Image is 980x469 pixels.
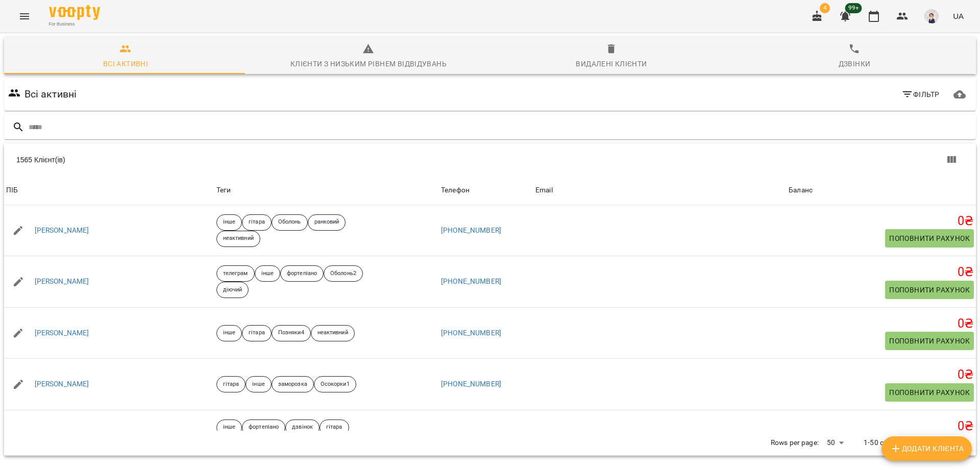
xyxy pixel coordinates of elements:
[897,85,944,104] button: Фільтр
[885,229,974,248] button: Поповнити рахунок
[789,184,813,196] div: Баланс
[889,284,970,296] span: Поповнити рахунок
[789,418,974,434] h5: 0 ₴
[216,214,242,231] div: інше
[278,329,304,337] p: Позняки4
[278,380,307,389] p: заморозка
[535,184,785,196] span: Email
[223,380,239,389] p: гітара
[308,214,346,231] div: ранковий
[223,329,235,337] p: інше
[252,380,264,389] p: інше
[324,265,363,282] div: Оболонь2
[320,419,349,436] div: гітара
[216,325,242,341] div: інше
[939,431,964,455] button: Next Page
[242,214,272,231] div: гітара
[864,438,905,448] p: 1-50 of 1565
[216,419,242,436] div: інше
[885,281,974,299] button: Поповнити рахунок
[789,367,974,383] h5: 0 ₴
[535,184,553,196] div: Sort
[949,7,968,26] button: UA
[24,86,77,102] h6: Всі активні
[535,184,553,196] div: Email
[441,329,501,337] a: [PHONE_NUMBER]
[317,329,348,337] p: неактивний
[441,380,501,388] a: [PHONE_NUMBER]
[223,423,235,432] p: інше
[823,435,847,450] div: 50
[278,218,301,227] p: Оболонь
[6,184,18,196] div: ПІБ
[272,325,311,341] div: Позняки4
[216,231,260,247] div: неактивний
[441,226,501,234] a: [PHONE_NUMBER]
[326,423,342,432] p: гітара
[246,376,271,392] div: інше
[901,88,940,101] span: Фільтр
[441,184,470,196] div: Телефон
[939,147,964,172] button: Показати колонки
[35,226,89,236] a: [PERSON_NAME]
[789,184,813,196] div: Sort
[103,58,148,70] div: Всі активні
[839,58,871,70] div: Дзвінки
[881,436,972,461] button: Додати клієнта
[49,21,100,28] span: For Business
[35,379,89,389] a: [PERSON_NAME]
[223,286,242,294] p: діючий
[249,423,279,432] p: фортепіано
[285,419,320,436] div: дзвінок
[890,442,964,455] span: Додати клієнта
[953,11,964,21] span: UA
[885,383,974,402] button: Поповнити рахунок
[272,214,308,231] div: Оболонь
[249,329,265,337] p: гітара
[49,5,100,20] img: Voopty Logo
[6,184,212,196] span: ПІБ
[223,218,235,227] p: інше
[16,155,502,165] div: 1565 Клієнт(ів)
[441,277,501,285] a: [PHONE_NUMBER]
[249,218,265,227] p: гітара
[223,234,254,243] p: неактивний
[242,325,272,341] div: гітара
[789,213,974,229] h5: 0 ₴
[216,282,249,298] div: діючий
[889,386,970,399] span: Поповнити рахунок
[789,316,974,332] h5: 0 ₴
[889,335,970,347] span: Поповнити рахунок
[885,332,974,350] button: Поповнити рахунок
[889,232,970,244] span: Поповнити рахунок
[261,269,274,278] p: інше
[242,419,285,436] div: фортепіано
[321,380,350,389] p: Осокорки1
[216,376,246,392] div: гітара
[576,58,647,70] div: Видалені клієнти
[311,325,355,341] div: неактивний
[4,143,976,176] div: Table Toolbar
[216,265,255,282] div: телеграм
[771,438,819,448] p: Rows per page:
[6,184,18,196] div: Sort
[280,265,324,282] div: фортепіано
[255,265,280,282] div: інше
[287,269,317,278] p: фортепіано
[35,277,89,287] a: [PERSON_NAME]
[820,3,830,13] span: 4
[845,3,862,13] span: 99+
[12,4,37,29] button: Menu
[789,264,974,280] h5: 0 ₴
[292,423,313,432] p: дзвінок
[216,184,437,196] div: Теги
[330,269,356,278] p: Оболонь2
[314,218,339,227] p: ранковий
[314,376,356,392] div: Осокорки1
[290,58,447,70] div: Клієнти з низьким рівнем відвідувань
[441,184,531,196] span: Телефон
[272,376,314,392] div: заморозка
[441,184,470,196] div: Sort
[924,9,939,23] img: aa85c507d3ef63538953964a1cec316d.png
[789,184,974,196] span: Баланс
